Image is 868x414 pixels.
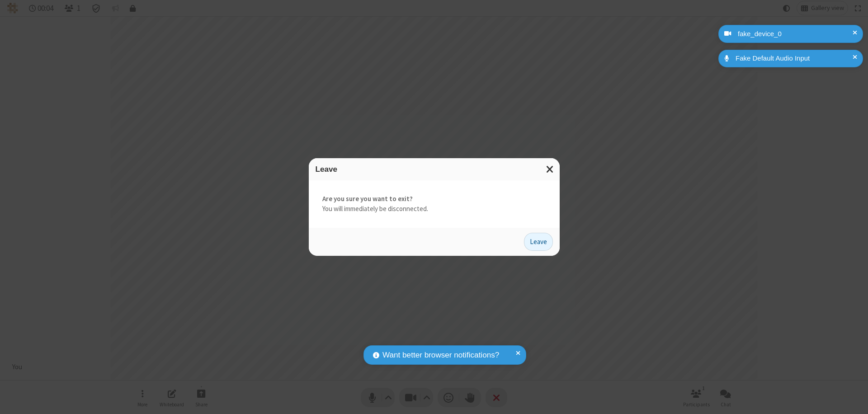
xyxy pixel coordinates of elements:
[316,165,553,174] h3: Leave
[732,53,856,64] div: Fake Default Audio Input
[322,194,546,204] strong: Are you sure you want to exit?
[382,349,499,361] span: Want better browser notifications?
[524,233,553,251] button: Leave
[735,29,856,39] div: fake_device_0
[541,158,560,180] button: Close modal
[309,180,560,228] div: You will immediately be disconnected.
